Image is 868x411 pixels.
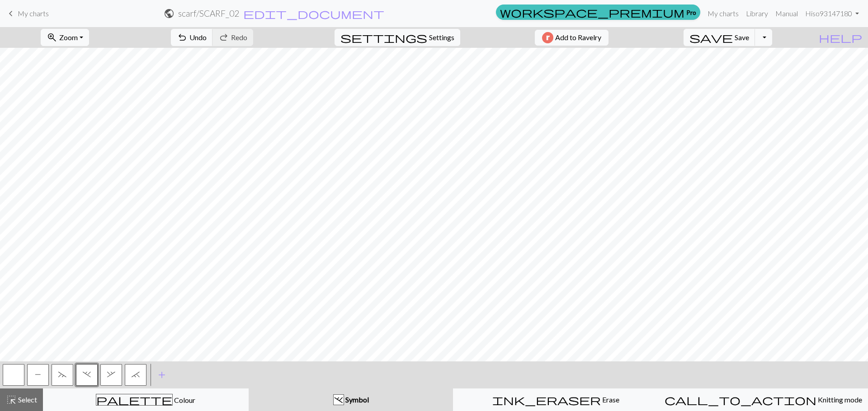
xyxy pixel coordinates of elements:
button: . [76,364,98,386]
span: add [156,369,167,381]
button: Erase [453,388,659,411]
a: My charts [704,5,742,23]
span: Settings [429,32,454,43]
span: 3+ stitch left twist [83,371,91,378]
button: Zoom [41,29,89,46]
span: call_to_action [665,393,816,406]
button: , [100,364,122,386]
span: Save [735,33,749,42]
button: Save [684,29,755,46]
span: Symbol [344,395,369,404]
span: Zoom [59,33,78,42]
span: zoom_in [47,31,57,44]
span: 3+ stitch right twist [107,371,115,378]
span: help [819,31,862,44]
button: SettingsSettings [335,29,460,46]
div: . [334,395,344,406]
span: Knitting mode [816,395,862,404]
span: My charts [18,9,49,18]
span: edit_document [243,7,384,20]
a: Manual [772,5,802,23]
a: Hiso93147180 [802,5,863,23]
a: Library [742,5,772,23]
button: Add to Ravelry [535,30,609,46]
span: settings [340,31,427,44]
h2: scarf / SCARF_02 [178,8,239,18]
span: 3+ stitch left twist [58,371,66,378]
button: Colour [43,388,249,411]
span: public [164,7,175,20]
span: save [689,31,733,44]
span: palette [96,393,172,406]
button: . Symbol [249,388,453,411]
span: Colour [173,396,195,404]
span: 3+ stitch right twist [132,371,140,378]
span: keyboard_arrow_left [5,7,16,20]
span: workspace_premium [500,6,684,18]
span: highlight_alt [6,393,17,406]
span: Erase [601,395,619,404]
button: ~ [52,364,73,386]
span: Select [17,395,37,404]
span: ink_eraser [492,393,601,406]
button: ` [125,364,146,386]
span: undo [177,31,188,44]
i: Settings [340,32,427,43]
button: Knitting mode [659,388,868,411]
span: Undo [189,33,207,42]
button: Undo [171,29,213,46]
button: P [27,364,49,386]
a: My charts [5,6,49,21]
a: Pro [496,5,700,20]
img: Ravelry [542,32,553,43]
span: purl [35,371,41,378]
span: Add to Ravelry [555,32,601,43]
